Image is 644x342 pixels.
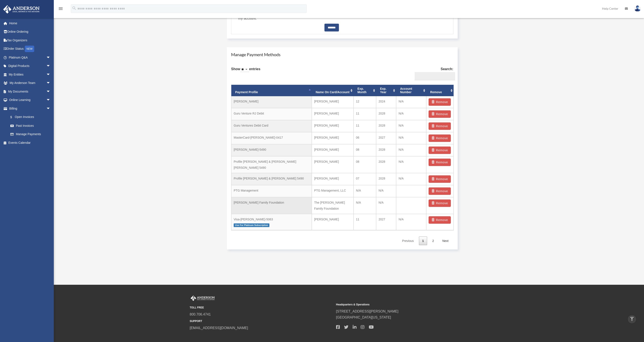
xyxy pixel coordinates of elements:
td: 2028 [376,156,396,173]
button: Remove [429,110,451,118]
i: search [72,6,77,11]
h4: Manage Payment Methods [231,51,453,57]
td: Profile [PERSON_NAME] & [PERSON_NAME] 5490 [231,173,312,185]
a: Digital Productsarrow_drop_down [3,62,57,70]
a: Platinum Q&Aarrow_drop_down [3,53,57,62]
a: Billingarrow_drop_down [3,104,57,113]
td: N/A [376,197,396,214]
div: NEW [25,46,34,52]
td: [PERSON_NAME] Family Foundation [231,197,312,214]
th: Name On Card/Account: activate to sort column ascending [312,85,354,96]
td: Guru Venture RJ Debit [231,108,312,120]
span: arrow_drop_down [46,70,55,79]
span: arrow_drop_down [46,62,55,71]
td: 11 [354,120,376,132]
button: Remove [429,147,451,154]
button: Remove [429,175,451,183]
td: N/A [396,132,426,144]
button: Remove [429,122,451,130]
a: Order StatusNEW [3,45,57,53]
a: Online Ordering [3,28,57,36]
a: 2 [429,237,437,245]
a: My Anderson Teamarrow_drop_down [3,79,57,87]
td: 11 [354,108,376,120]
td: [PERSON_NAME] [312,156,354,173]
td: The [PERSON_NAME] Family Foundation [312,197,354,214]
img: User Pic [634,5,641,12]
a: Previous [399,237,417,245]
td: [PERSON_NAME] [231,96,312,108]
a: Past Invoices [6,121,57,130]
td: 08 [354,156,376,173]
span: arrow_drop_down [46,96,55,105]
td: N/A [396,120,426,132]
button: Remove [429,187,451,195]
td: N/A [354,197,376,214]
td: N/A [396,173,426,185]
a: Events Calendar [3,138,57,147]
td: [PERSON_NAME]-5490 [231,144,312,156]
a: My Entitiesarrow_drop_down [3,70,57,79]
td: Profile [PERSON_NAME] & [PERSON_NAME] [PERSON_NAME] 5490 [231,156,312,173]
td: 2028 [376,108,396,120]
button: Remove [429,200,451,207]
td: N/A [396,144,426,156]
small: SUPPORT [190,319,333,323]
td: 12 [354,96,376,108]
td: 2024 [376,96,396,108]
td: 11 [354,214,376,230]
button: Remove [429,98,451,106]
a: $Open Invoices [6,113,57,122]
a: [STREET_ADDRESS][PERSON_NAME] [336,310,398,313]
td: 2028 [376,144,396,156]
i: menu [58,6,63,11]
td: 06 [354,132,376,144]
td: 2028 [376,173,396,185]
td: 2027 [376,132,396,144]
a: vertical_align_top [627,315,636,324]
a: 1 [419,237,427,245]
td: [PERSON_NAME] [312,132,354,144]
a: Online Learningarrow_drop_down [3,96,57,104]
td: N/A [354,185,376,197]
td: [PERSON_NAME] [312,96,354,108]
a: Next [439,237,452,245]
td: 2028 [376,120,396,132]
td: [PERSON_NAME] [312,214,354,230]
small: TOLL FREE [190,305,333,310]
small: Headquarters & Operations [336,302,479,307]
td: [PERSON_NAME] [312,173,354,185]
th: Exp. Month: activate to sort column ascending [354,85,376,96]
td: N/A [396,214,426,230]
span: $ [13,115,15,120]
td: [PERSON_NAME] [312,108,354,120]
a: Tax Organizers [3,36,57,45]
th: Remove: activate to sort column ascending [426,85,453,96]
td: N/A [376,185,396,197]
input: Search: [415,72,455,80]
span: arrow_drop_down [46,104,55,113]
td: 2027 [376,214,396,230]
th: Account Number: activate to sort column ascending [396,85,426,96]
select: Showentries [240,67,249,72]
td: Guru Ventures Debit Card [231,120,312,132]
td: N/A [396,156,426,173]
img: Anderson Advisors Platinum Portal [2,5,41,14]
td: PTG Management, LLC [312,185,354,197]
td: N/A [396,108,426,120]
td: 07 [354,173,376,185]
span: arrow_drop_down [46,53,55,62]
a: menu [58,8,63,11]
img: Anderson Advisors Platinum Portal [190,296,216,301]
button: Remove [429,216,451,224]
span: arrow_drop_down [46,79,55,88]
button: Remove [429,159,451,166]
a: [GEOGRAPHIC_DATA][US_STATE] [336,316,391,319]
a: 800.706.4741 [190,313,211,316]
th: Exp. Year: activate to sort column ascending [376,85,396,96]
label: Search: [413,66,453,80]
th: Payment Profile: activate to sort column descending [231,85,312,96]
span: Use For Platinum Subscription [234,223,269,227]
td: PTG Management [231,185,312,197]
a: Manage Payments [6,130,55,139]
